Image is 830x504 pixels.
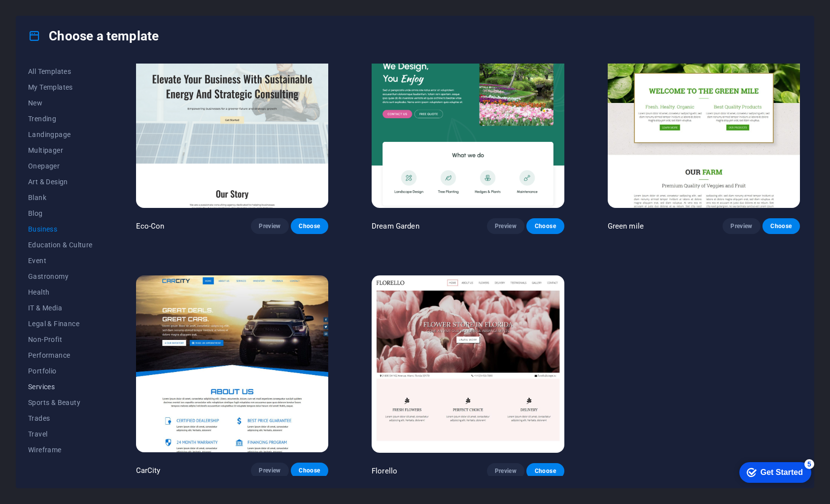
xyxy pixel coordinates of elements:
p: Florello [372,466,397,476]
span: IT & Media [28,304,93,312]
div: Get Started 5 items remaining, 0% complete [8,5,80,26]
button: My Templates [28,79,93,95]
button: IT & Media [28,300,93,316]
button: Preview [723,218,760,234]
div: Get Started [29,11,71,20]
span: Trades [28,414,93,422]
button: Travel [28,426,93,442]
span: Landingpage [28,131,93,138]
button: Preview [487,463,524,479]
img: Green mile [608,31,800,208]
span: Choose [534,222,556,230]
span: Sports & Beauty [28,399,93,406]
span: Preview [730,222,752,230]
p: Green mile [608,221,644,231]
span: Legal & Finance [28,320,93,328]
button: Education & Culture [28,237,93,253]
span: Gastronomy [28,272,93,280]
img: Dream Garden [372,31,564,208]
span: Trending [28,115,93,123]
button: Non-Profit [28,332,93,347]
button: Business [28,221,93,237]
button: All Templates [28,64,93,79]
span: Blank [28,194,93,202]
span: Preview [495,467,517,475]
button: Blank [28,190,93,205]
span: Travel [28,430,93,438]
span: Preview [259,467,280,474]
button: Trending [28,111,93,127]
button: Preview [251,463,288,478]
button: Preview [251,218,288,234]
button: Gastronomy [28,269,93,284]
button: Performance [28,347,93,363]
span: Wireframe [28,446,93,454]
span: Event [28,257,93,265]
button: New [28,95,93,111]
div: 5 [73,2,83,12]
button: Trades [28,410,93,426]
button: Services [28,379,93,395]
span: Onepager [28,162,93,170]
span: Choose [770,222,792,230]
button: Health [28,284,93,300]
button: Wireframe [28,442,93,458]
button: Choose [526,463,564,479]
span: My Templates [28,83,93,91]
button: Legal & Finance [28,316,93,332]
button: Choose [291,218,328,234]
span: Education & Culture [28,241,93,249]
button: Choose [526,218,564,234]
button: Choose [291,463,328,478]
span: Choose [534,467,556,475]
h4: Choose a template [28,28,159,44]
span: Multipager [28,146,93,154]
span: All Templates [28,67,93,75]
p: Eco-Con [136,221,165,231]
span: Performance [28,351,93,359]
img: Florello [372,275,564,453]
span: Art & Design [28,178,93,186]
button: Preview [487,218,524,234]
span: Preview [495,222,517,230]
span: Choose [299,467,320,474]
span: Health [28,288,93,296]
span: Portfolio [28,367,93,375]
p: CarCity [136,466,161,475]
img: CarCity [136,275,328,453]
button: Landingpage [28,127,93,142]
p: Dream Garden [372,221,419,231]
span: New [28,99,93,107]
button: Multipager [28,142,93,158]
span: Business [28,225,93,233]
span: Services [28,383,93,391]
button: Choose [762,218,800,234]
button: Blog [28,205,93,221]
img: Eco-Con [136,31,328,208]
button: Art & Design [28,174,93,190]
button: Onepager [28,158,93,174]
span: Choose [299,222,320,230]
span: Preview [259,222,280,230]
button: Sports & Beauty [28,395,93,410]
button: Portfolio [28,363,93,379]
span: Blog [28,209,93,217]
button: Event [28,253,93,269]
span: Non-Profit [28,336,93,343]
